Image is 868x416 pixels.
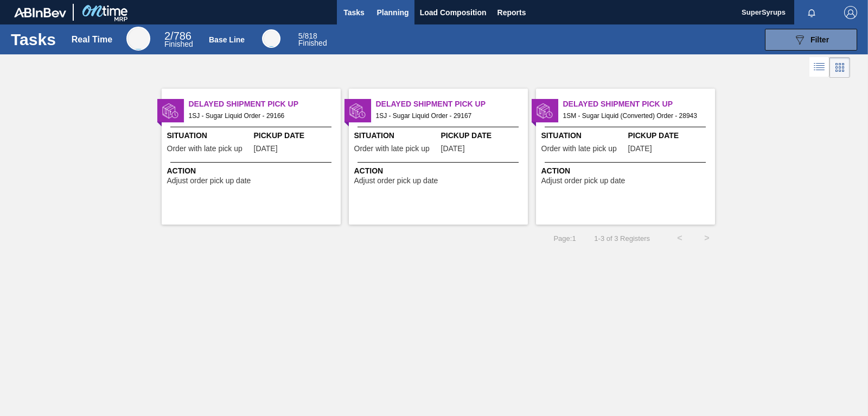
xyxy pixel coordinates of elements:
[14,8,66,17] img: TNhmsLtSVTkK8tSr43FrP2fwEKptu5GPRR3wAAAABJRU5ErkJggg==
[376,110,519,122] span: 1SJ - Sugar Liquid Order - 29167
[376,98,528,110] span: Delayed Shipment Pick Up
[563,98,715,110] span: Delayed Shipment Pick Up
[844,6,857,19] img: Logout
[592,234,650,243] span: 1 - 3 of 3 Registers
[167,165,338,177] span: Action
[354,165,525,177] span: Action
[189,110,332,122] span: 1SJ - Sugar Liquid Order - 29166
[72,35,112,45] div: Real Time
[420,6,487,19] span: Load Composition
[666,225,693,252] button: <
[809,57,829,78] div: List Vision
[354,177,438,185] span: Adjust order pick up date
[553,234,576,243] span: Page : 1
[262,29,280,48] div: Base Line
[628,130,712,141] span: Pickup Date
[298,32,303,40] span: 5
[298,33,327,47] div: Base Line
[794,5,829,20] button: Notifications
[298,32,317,40] span: / 818
[11,33,56,46] h1: Tasks
[126,27,150,51] div: Real Time
[354,145,430,153] span: Order with late pick up
[164,30,192,42] span: / 786
[164,32,193,48] div: Real Time
[541,165,712,177] span: Action
[209,35,245,44] div: Base Line
[693,225,720,252] button: >
[189,98,341,110] span: Delayed Shipment Pick Up
[810,35,829,44] span: Filter
[441,130,525,141] span: Pickup Date
[829,57,850,78] div: Card Vision
[164,40,193,48] span: Finished
[765,29,857,51] button: Filter
[628,145,652,153] span: 06/10/2025
[441,145,465,153] span: 06/18/2025
[354,130,438,141] span: Situation
[349,103,366,119] img: status
[162,103,178,119] img: status
[167,145,242,153] span: Order with late pick up
[541,177,626,185] span: Adjust order pick up date
[298,39,327,47] span: Finished
[541,130,626,141] span: Situation
[342,6,366,19] span: Tasks
[497,6,526,19] span: Reports
[254,130,338,141] span: Pickup Date
[164,30,170,42] span: 2
[167,177,251,185] span: Adjust order pick up date
[167,130,251,141] span: Situation
[377,6,409,19] span: Planning
[537,103,553,119] img: status
[563,110,706,122] span: 1SM - Sugar Liquid (Converted) Order - 28943
[254,145,278,153] span: 06/18/2025
[541,145,617,153] span: Order with late pick up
